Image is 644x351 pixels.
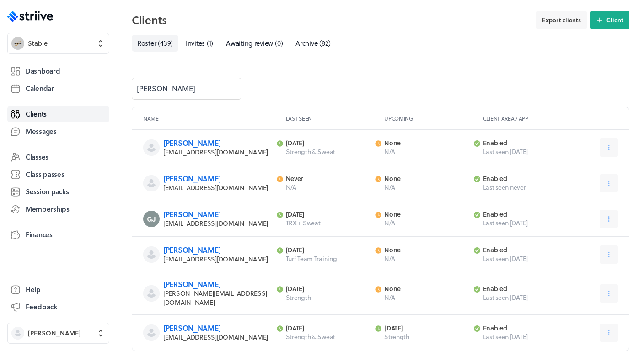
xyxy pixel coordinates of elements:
p: Never [286,175,370,183]
a: Help [7,282,109,298]
span: Help [26,285,41,294]
p: None [384,175,468,183]
p: None [384,246,468,254]
span: Last seen [DATE] [483,293,567,302]
button: Feedback [7,299,109,315]
button: Client [590,11,629,29]
span: [PERSON_NAME][EMAIL_ADDRESS][DOMAIN_NAME] [163,288,267,307]
button: [PERSON_NAME] [7,323,109,344]
p: Upcoming [384,115,479,122]
a: Invites(1) [180,35,219,52]
a: Memberships [7,201,109,218]
a: [PERSON_NAME] [163,245,220,255]
span: ( 82 ) [319,38,331,48]
span: Memberships [26,204,70,214]
span: Last seen [DATE] [483,254,567,263]
p: [DATE] [286,246,370,254]
p: Last seen [286,115,381,122]
p: Client area / App [483,115,618,122]
a: Class passes [7,166,109,183]
span: Roster [137,38,156,48]
p: N/A [384,147,468,156]
p: N/A [384,183,468,192]
span: enabled [483,245,507,255]
span: enabled [483,284,507,293]
p: Turf Team Training [286,254,370,263]
span: Awaiting review [226,38,273,48]
p: None [384,210,468,218]
span: Calendar [26,84,54,93]
span: Session packs [26,187,69,197]
span: ( 0 ) [275,38,283,48]
span: Last seen [DATE] [483,218,567,228]
span: [EMAIL_ADDRESS][DOMAIN_NAME] [163,332,268,342]
span: [PERSON_NAME] [28,329,81,338]
span: Invites [186,38,205,48]
a: Roster(439) [132,35,178,52]
p: Strength & Sweat [286,332,370,341]
span: Dashboard [26,66,60,76]
span: enabled [483,138,507,148]
a: Awaiting review(0) [220,35,288,52]
p: N/A [286,183,370,192]
span: Feedback [26,302,57,312]
p: [DATE] [384,324,468,332]
span: ( 1 ) [207,38,213,48]
span: Clients [26,109,47,119]
input: Name or email [132,78,241,100]
p: Name [143,115,282,122]
span: Last seen [DATE] [483,332,567,341]
span: Export clients [542,16,581,24]
nav: Tabs [132,35,629,52]
span: Last seen [DATE] [483,147,567,156]
p: None [384,285,468,293]
span: Stable [28,39,48,48]
p: [DATE] [286,285,370,293]
p: Strength [286,293,370,302]
span: Finances [26,230,53,239]
button: StableStable [7,33,109,54]
a: Finances [7,227,109,243]
button: Export clients [536,11,587,29]
span: Last seen never [483,183,567,192]
span: [EMAIL_ADDRESS][DOMAIN_NAME] [163,147,268,157]
p: Strength & Sweat [286,147,370,156]
p: [DATE] [286,324,370,332]
a: [PERSON_NAME] [163,173,220,184]
p: None [384,139,468,147]
span: enabled [483,209,507,219]
span: [EMAIL_ADDRESS][DOMAIN_NAME] [163,254,268,264]
span: [EMAIL_ADDRESS][DOMAIN_NAME] [163,183,268,192]
a: [PERSON_NAME] [163,209,220,219]
span: Classes [26,152,48,162]
a: [PERSON_NAME] [163,323,220,333]
p: N/A [384,293,468,302]
img: George Johnson [143,211,160,227]
span: Archive [295,38,317,48]
a: [PERSON_NAME] [163,138,220,148]
a: Messages [7,123,109,140]
span: Class passes [26,170,64,179]
a: [PERSON_NAME] [163,279,220,289]
a: Calendar [7,80,109,97]
span: [EMAIL_ADDRESS][DOMAIN_NAME] [163,218,268,228]
p: N/A [384,254,468,263]
a: Dashboard [7,63,109,80]
a: Classes [7,149,109,165]
h2: Clients [132,11,531,29]
p: Strength [384,332,468,341]
span: Client [606,16,623,24]
span: ( 439 ) [158,38,173,48]
span: enabled [483,174,507,183]
p: TRX + Sweat [286,218,370,228]
a: Clients [7,106,109,122]
span: enabled [483,323,507,333]
p: [DATE] [286,210,370,218]
p: N/A [384,218,468,228]
img: Stable [11,37,24,50]
p: [DATE] [286,139,370,147]
a: Session packs [7,184,109,200]
span: Messages [26,127,57,136]
a: Archive(82) [290,35,336,52]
